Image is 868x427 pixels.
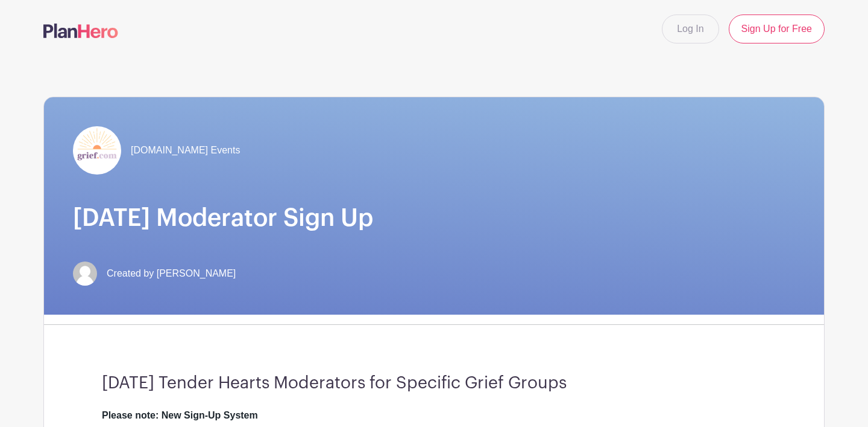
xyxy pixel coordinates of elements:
h3: [DATE] Tender Hearts Moderators for Specific Grief Groups [102,373,766,394]
span: Created by [PERSON_NAME] [107,266,236,281]
a: Log In [662,14,719,43]
strong: Please note: New Sign-Up System [102,410,258,420]
a: Sign Up for Free [729,14,825,43]
img: default-ce2991bfa6775e67f084385cd625a349d9dcbb7a52a09fb2fda1e96e2d18dcdb.png [73,262,97,286]
img: grief-logo-planhero.png [73,126,121,175]
span: [DOMAIN_NAME] Events [131,143,240,158]
h1: [DATE] Moderator Sign Up [73,204,795,233]
img: logo-507f7623f17ff9eddc593b1ce0a138ce2505c220e1c5a4e2b4648c50719b7d32.svg [43,24,118,38]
